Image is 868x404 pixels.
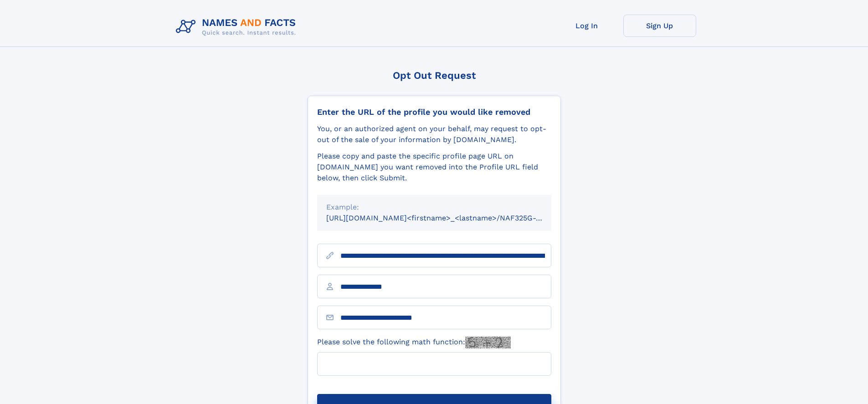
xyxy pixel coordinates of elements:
div: Enter the URL of the profile you would like removed [317,107,551,117]
a: Sign Up [623,15,696,37]
label: Please solve the following math function: [317,337,511,348]
div: Please copy and paste the specific profile page URL on [DOMAIN_NAME] you want removed into the Pr... [317,151,551,184]
a: Log In [550,15,623,37]
div: Example: [326,202,542,213]
div: Opt Out Request [308,70,561,81]
img: Logo Names and Facts [172,15,303,39]
small: [URL][DOMAIN_NAME]<firstname>_<lastname>/NAF325G-xxxxxxxx [326,214,569,222]
div: You, or an authorized agent on your behalf, may request to opt-out of the sale of your informatio... [317,123,551,145]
